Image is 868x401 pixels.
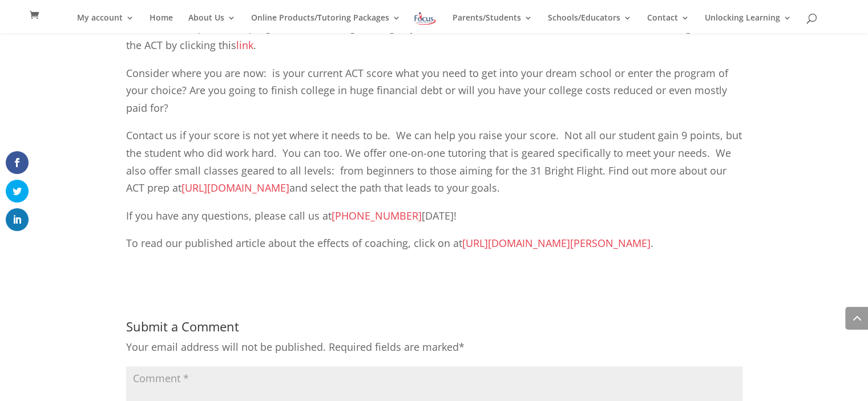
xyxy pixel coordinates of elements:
p: To read our published article about the effects of coaching, click on at . [126,234,742,252]
a: Home [150,14,173,33]
a: [URL][DOMAIN_NAME][PERSON_NAME] [462,236,651,250]
span: Submit a Comment [126,318,239,335]
a: Parents/Students [453,14,532,33]
a: My account [77,14,134,33]
p: Consider where you are now: is your current ACT score what you need to get into your dream school... [126,64,742,127]
a: link [236,38,253,52]
p: If you have any questions, please call us at [DATE]! [126,207,742,235]
a: [PHONE_NUMBER] [332,209,422,222]
span: Required fields are marked [329,340,465,354]
p: Contact us if your score is not yet where it needs to be. We can help you raise your score. Not a... [126,127,742,206]
a: Contact [647,14,689,33]
a: Online Products/Tutoring Packages [251,14,401,33]
a: About Us [188,14,236,33]
a: [URL][DOMAIN_NAME] [181,181,289,195]
img: Focus on Learning [413,10,437,27]
a: Schools/Educators [548,14,632,33]
span: Your email address will not be published. [126,340,326,354]
a: Unlocking Learning [705,14,792,33]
